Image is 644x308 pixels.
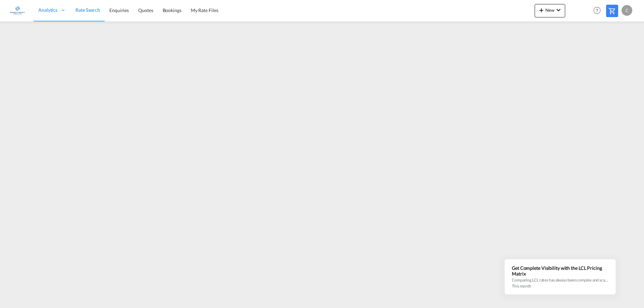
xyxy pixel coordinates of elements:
span: Enquiries [109,7,129,13]
span: Rate Search [75,7,100,13]
div: C [622,5,632,16]
span: Analytics [38,7,57,13]
img: e1326340b7c511ef854e8d6a806141ad.jpg [10,3,25,18]
span: New [537,7,562,13]
button: icon-plus 400-fgNewicon-chevron-down [535,4,565,17]
span: Quotes [138,7,153,13]
span: Help [591,5,603,16]
span: My Rate Files [191,7,218,13]
div: Help [591,5,606,17]
md-icon: icon-plus 400-fg [537,6,545,14]
span: Bookings [163,7,181,13]
md-icon: icon-chevron-down [554,6,562,14]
